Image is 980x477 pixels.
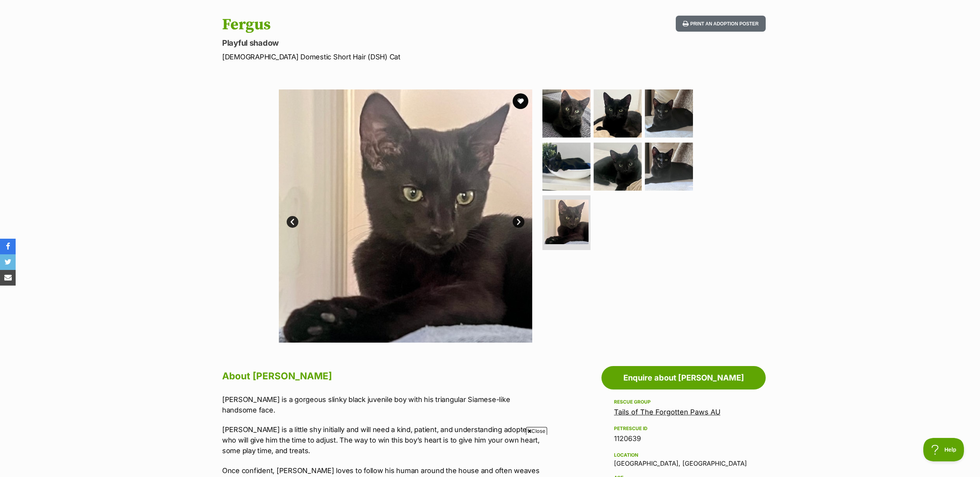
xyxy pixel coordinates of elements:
p: [PERSON_NAME] is a gorgeous slinky black juvenile boy with his triangular Siamese-like handsome f... [222,394,545,415]
div: PetRescue ID [614,425,753,432]
img: Photo of Fergus [542,143,591,191]
img: Photo of Fergus [279,89,532,343]
img: Photo of Fergus [542,89,591,138]
div: Location [614,452,753,458]
p: Playful shadow [222,38,553,48]
p: [PERSON_NAME] is a little shy initially and will need a kind, patient, and understanding adopter ... [222,424,545,456]
a: Next [513,216,524,228]
h1: Fergus [222,16,553,34]
img: Photo of Fergus [594,143,642,191]
img: Photo of Fergus [594,89,642,138]
img: Photo of Fergus [544,200,589,244]
a: Prev [287,216,298,228]
button: favourite [513,93,528,109]
iframe: Help Scout Beacon - Open [923,438,964,461]
p: [DEMOGRAPHIC_DATA] Domestic Short Hair (DSH) Cat [222,52,553,62]
img: Photo of Fergus [645,143,693,191]
h2: About [PERSON_NAME] [222,368,545,385]
a: Enquire about [PERSON_NAME] [601,366,766,389]
button: Print an adoption poster [676,16,766,32]
div: 1120639 [614,433,753,444]
iframe: Advertisement [348,438,632,473]
img: Photo of Fergus [645,89,693,138]
span: Close [526,427,547,435]
div: Rescue group [614,399,753,405]
a: Tails of The Forgotten Paws AU [614,408,720,416]
div: [GEOGRAPHIC_DATA], [GEOGRAPHIC_DATA] [614,450,753,467]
